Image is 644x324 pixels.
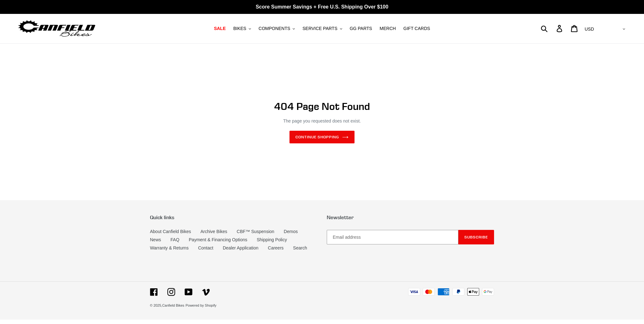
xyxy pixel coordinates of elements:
[167,118,477,124] p: The page you requested does not exist.
[268,245,284,250] a: Careers
[327,214,494,220] p: Newsletter
[327,230,458,244] input: Email address
[380,26,396,31] span: MERCH
[237,229,274,234] a: CBF™ Suspension
[150,303,184,307] small: © 2025,
[150,214,317,220] p: Quick links
[162,303,184,307] a: Canfield Bikes
[284,229,298,234] a: Demos
[211,24,229,33] a: SALE
[198,245,213,250] a: Contact
[350,26,372,31] span: GG PARTS
[299,24,345,33] button: SERVICE PARTS
[186,303,217,307] a: Powered by Shopify
[17,19,96,39] img: Canfield Bikes
[167,100,477,112] h1: 404 Page Not Found
[150,237,161,242] a: News
[403,26,430,31] span: GIFT CARDS
[223,245,259,250] a: Dealer Application
[170,237,179,242] a: FAQ
[289,131,355,143] a: Continue shopping
[377,24,399,33] a: MERCH
[214,26,226,31] span: SALE
[458,230,494,244] button: Subscribe
[255,24,298,33] button: COMPONENTS
[400,24,433,33] a: GIFT CARDS
[347,24,375,33] a: GG PARTS
[150,229,191,234] a: About Canfield Bikes
[544,21,560,35] input: Search
[233,26,246,31] span: BIKES
[302,26,337,31] span: SERVICE PARTS
[257,237,287,242] a: Shipping Policy
[293,245,307,250] a: Search
[189,237,247,242] a: Payment & Financing Options
[464,235,488,239] span: Subscribe
[259,26,290,31] span: COMPONENTS
[150,245,188,250] a: Warranty & Returns
[200,229,227,234] a: Archive Bikes
[230,24,254,33] button: BIKES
